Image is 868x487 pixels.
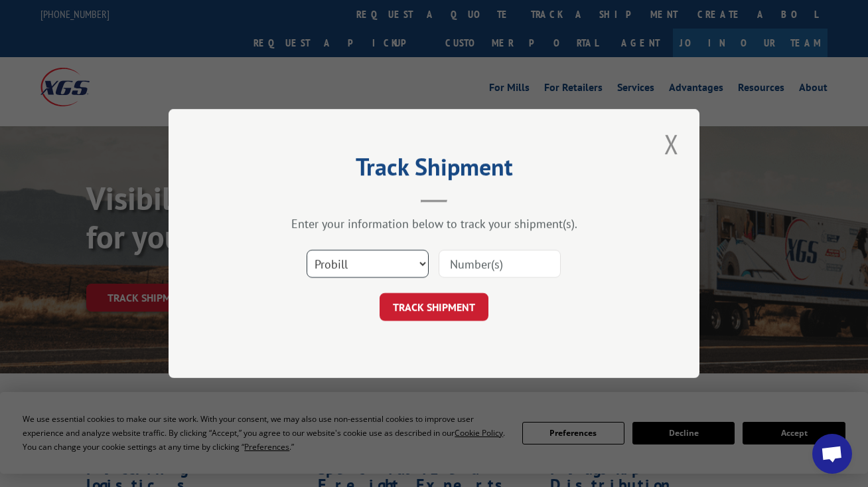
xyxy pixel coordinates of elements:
[439,250,561,278] input: Number(s)
[380,293,488,321] button: TRACK SHIPMENT
[812,434,852,474] a: Open chat
[235,216,633,231] div: Enter your information below to track your shipment(s).
[235,157,633,183] h2: Track Shipment
[660,126,683,162] button: Close modal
